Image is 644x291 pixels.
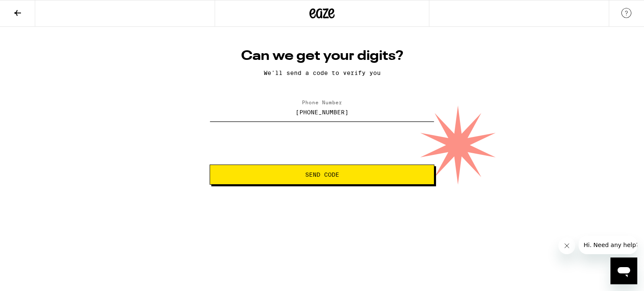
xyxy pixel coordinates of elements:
input: Phone Number [210,103,434,121]
h1: Can we get your digits? [210,48,434,64]
p: We'll send a code to verify you [210,70,434,76]
iframe: Button to launch messaging window [610,258,637,284]
span: Hi. Need any help? [5,6,60,13]
span: Send Code [305,172,339,178]
button: Send Code [210,165,434,185]
iframe: Close message [558,237,575,254]
iframe: Message from company [579,236,637,254]
label: Phone Number [302,100,342,105]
